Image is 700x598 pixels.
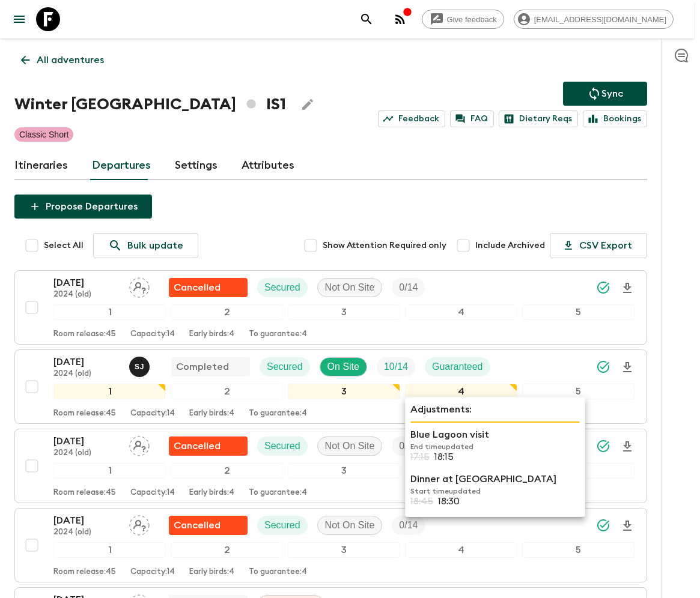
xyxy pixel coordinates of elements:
[434,452,454,462] p: 18:15
[620,439,635,454] svg: Download Onboarding
[53,304,166,320] div: 1
[129,439,150,449] span: Assign pack leader
[438,496,460,507] p: 18:30
[242,151,294,180] a: Attributes
[129,360,152,370] span: Svavar Jónatansson
[392,516,425,535] div: Trip Fill
[249,488,307,498] p: To guarantee: 4
[44,240,84,252] span: Select All
[325,439,375,453] p: Not On Site
[392,278,425,297] div: Trip Fill
[440,15,504,24] span: Give feedback
[450,110,494,127] a: FAQ
[264,439,300,453] p: Secured
[169,436,248,456] div: Flash Pack cancellation
[405,304,517,320] div: 4
[563,82,647,106] button: Sync adventure departures to the booking engine
[325,518,375,533] p: Not On Site
[264,280,300,295] p: Secured
[596,280,610,295] svg: Synced Successfully
[620,281,635,295] svg: Download Onboarding
[323,240,446,252] span: Show Attention Required only
[189,488,234,498] p: Early birds: 4
[127,238,183,253] p: Bulk update
[53,463,166,479] div: 1
[475,240,545,252] span: Include Archived
[410,472,580,486] p: Dinner at [GEOGRAPHIC_DATA]
[53,330,116,339] p: Room release: 45
[596,439,610,453] svg: Synced Successfully
[583,110,647,127] a: Bookings
[130,409,175,418] p: Capacity: 14
[37,53,104,67] p: All adventures
[410,442,580,452] p: End time updated
[288,304,400,320] div: 3
[92,151,151,180] a: Departures
[171,463,283,479] div: 2
[171,304,283,320] div: 2
[171,542,283,558] div: 2
[129,281,150,291] span: Assign pack leader
[53,384,166,399] div: 1
[378,110,445,127] a: Feedback
[53,369,120,379] p: 2024 (old)
[405,542,517,558] div: 4
[249,330,307,339] p: To guarantee: 4
[410,496,433,507] p: 18:45
[169,516,248,535] div: Flash Pack cancellation
[355,7,379,31] button: search adventures
[174,518,221,533] p: Cancelled
[53,513,120,528] p: [DATE]
[14,92,286,116] h1: Winter [GEOGRAPHIC_DATA] IS1
[249,409,307,418] p: To guarantee: 4
[53,276,120,290] p: [DATE]
[377,357,415,376] div: Trip Fill
[130,567,175,577] p: Capacity: 14
[288,384,400,399] div: 3
[325,280,375,295] p: Not On Site
[392,436,425,456] div: Trip Fill
[130,330,175,339] p: Capacity: 14
[405,384,517,399] div: 4
[174,280,221,295] p: Cancelled
[596,360,610,374] svg: Synced Successfully
[288,542,400,558] div: 3
[53,290,120,300] p: 2024 (old)
[620,519,635,533] svg: Download Onboarding
[596,518,610,533] svg: Synced Successfully
[129,519,150,528] span: Assign pack leader
[601,86,623,101] p: Sync
[53,448,120,458] p: 2024 (old)
[296,92,320,116] button: Edit Adventure Title
[174,439,221,453] p: Cancelled
[53,567,116,577] p: Room release: 45
[522,542,635,558] div: 5
[53,409,116,418] p: Room release: 45
[399,518,418,533] p: 0 / 14
[169,278,248,297] div: Flash Pack cancellation
[288,463,400,479] div: 3
[53,434,120,448] p: [DATE]
[327,360,359,374] p: On Site
[14,151,68,180] a: Itineraries
[410,486,580,496] p: Start time updated
[399,439,418,453] p: 0 / 14
[432,360,483,374] p: Guaranteed
[189,567,234,577] p: Early birds: 4
[19,128,68,140] p: Classic Short
[14,195,152,219] button: Propose Departures
[620,360,635,375] svg: Download Onboarding
[249,567,307,577] p: To guarantee: 4
[53,355,120,369] p: [DATE]
[550,233,647,258] button: CSV Export
[130,488,175,498] p: Capacity: 14
[399,280,418,295] p: 0 / 14
[522,384,635,399] div: 5
[264,518,300,533] p: Secured
[267,360,303,374] p: Secured
[53,528,120,537] p: 2024 (old)
[171,384,283,399] div: 2
[7,7,31,31] button: menu
[410,427,580,442] p: Blue Lagoon visit
[522,304,635,320] div: 5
